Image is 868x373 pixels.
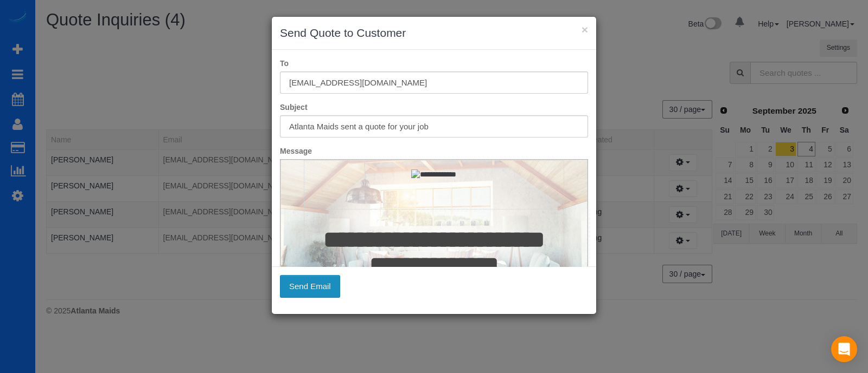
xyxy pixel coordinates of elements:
button: Send Email [280,275,340,298]
input: Subject [280,115,588,138]
iframe: Rich Text Editor, editor2 [280,160,588,329]
label: Subject [272,102,596,113]
button: × [582,24,588,35]
div: Open Intercom Messenger [831,336,857,362]
label: Message [272,146,596,156]
h3: Send Quote to Customer [280,25,588,41]
input: To [280,71,588,94]
label: To [272,58,596,69]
